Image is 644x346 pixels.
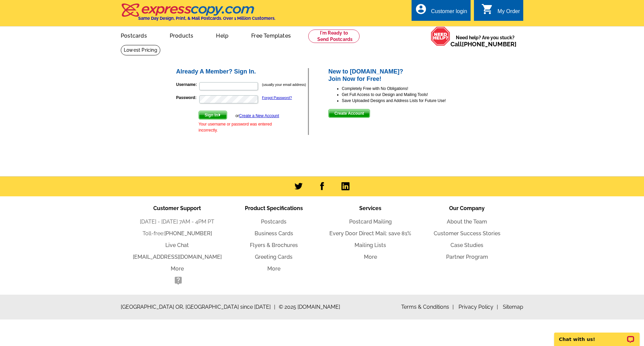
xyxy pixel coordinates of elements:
[199,121,279,133] div: Your username or password was entered incorrectly.
[159,27,204,43] a: Products
[364,254,377,260] a: More
[153,205,201,211] span: Customer Support
[240,27,302,43] a: Free Templates
[342,92,469,98] li: Get Full Access to our Design and Mailing Tools!
[176,82,199,88] label: Username:
[401,304,454,310] a: Terms & Conditions
[138,16,275,21] h4: Same Day Design, Print, & Mail Postcards. Over 1 Million Customers.
[255,230,293,237] a: Business Cards
[447,218,487,225] a: About the Team
[205,27,239,43] a: Help
[355,242,386,248] a: Mailing Lists
[328,109,370,118] button: Create Account
[342,98,469,104] li: Save Uploaded Designs and Address Lists for Future Use!
[199,111,227,119] button: Sign In
[235,113,279,119] div: or
[239,113,279,118] a: Create a New Account
[459,304,498,310] a: Privacy Policy
[328,68,469,83] h2: New to [DOMAIN_NAME]? Join Now for Free!
[329,109,370,117] span: Create Account
[261,218,286,225] a: Postcards
[199,111,227,119] span: Sign In
[550,325,644,346] iframe: LiveChat chat widget
[267,265,280,272] a: More
[218,113,221,116] img: button-next-arrow-white.png
[503,304,523,310] a: Sitemap
[164,230,212,237] a: [PHONE_NUMBER]
[329,230,411,237] a: Every Door Direct Mail: save 81%
[449,205,485,211] span: Our Company
[245,205,303,211] span: Product Specifications
[255,254,292,260] a: Greeting Cards
[359,205,381,211] span: Services
[431,27,450,46] img: help
[129,230,225,238] li: Toll-free:
[250,242,298,248] a: Flyers & Brochures
[342,86,469,92] li: Completely Free with No Obligations!
[165,242,189,248] a: Live Chat
[176,95,199,101] label: Password:
[129,218,225,226] li: [DATE] - [DATE] 7AM - 4PM PT
[415,3,427,15] i: account_circle
[279,303,340,311] span: © 2025 [DOMAIN_NAME]
[462,41,517,48] a: [PHONE_NUMBER]
[481,7,520,16] a: shopping_cart My Order
[133,254,222,260] a: [EMAIL_ADDRESS][DOMAIN_NAME]
[121,303,275,311] span: [GEOGRAPHIC_DATA] OR, [GEOGRAPHIC_DATA] since [DATE]
[450,242,483,248] a: Case Studies
[110,27,158,43] a: Postcards
[171,265,184,272] a: More
[415,7,467,16] a: account_circle Customer login
[121,8,275,21] a: Same Day Design, Print, & Mail Postcards. Over 1 Million Customers.
[262,96,292,100] a: Forgot Password?
[497,8,520,18] div: My Order
[434,230,500,237] a: Customer Success Stories
[450,41,517,48] span: Call
[446,254,488,260] a: Partner Program
[176,68,308,76] h2: Already A Member? Sign In.
[262,83,306,87] small: (usually your email address)
[481,3,493,15] i: shopping_cart
[431,8,467,18] div: Customer login
[450,34,520,48] span: Need help? Are you stuck?
[349,218,392,225] a: Postcard Mailing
